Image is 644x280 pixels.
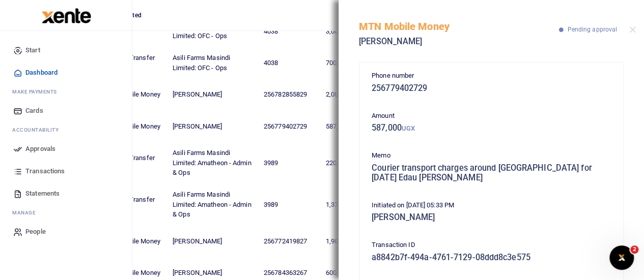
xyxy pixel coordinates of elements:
h5: [PERSON_NAME] [372,212,611,223]
li: M [8,205,124,221]
span: Transactions [25,166,65,176]
span: Pending approval [567,26,617,33]
p: Transaction ID [372,240,611,251]
td: 700,000 [320,47,371,79]
td: 256772419827 [258,226,320,257]
td: 2,000,000 [320,79,371,110]
h5: 587,000 [372,123,611,133]
span: 2 [630,245,638,254]
a: Statements [8,182,124,205]
td: 1,901,700 [320,226,371,257]
td: 3989 [258,142,320,184]
a: Cards [8,100,124,122]
td: Asili Farms Masindi Limited: Amatheon - Admin & Ops [167,142,258,184]
span: ake Payments [17,88,57,96]
a: People [8,221,124,243]
td: [PERSON_NAME] [167,111,258,142]
a: logo-small logo-large logo-large [41,11,91,19]
h5: [PERSON_NAME] [359,37,559,47]
p: Amount [372,111,611,121]
td: [PERSON_NAME] [167,226,258,257]
a: Transactions [8,160,124,182]
span: anage [17,209,36,216]
h5: a8842b7f-494a-4761-7129-08ddd8c3e575 [372,253,611,263]
h5: MTN Mobile Money [359,20,559,33]
td: Asili Farms Masindi Limited: Amatheon - Admin & Ops [167,184,258,226]
h5: Courier transport charges around [GEOGRAPHIC_DATA] for [DATE] Edau [PERSON_NAME] [372,163,611,183]
li: Ac [8,122,124,138]
img: logo-large [42,8,91,23]
span: Cards [25,106,43,116]
td: Asili Farms Masindi Limited: OFC - Ops [167,16,258,47]
p: Phone number [372,71,611,81]
a: Approvals [8,138,124,160]
iframe: Intercom live chat [609,245,634,270]
h5: 256779402729 [372,83,611,94]
td: 220,000 [320,142,371,184]
td: Asili Farms Masindi Limited: OFC - Ops [167,47,258,79]
td: 587,000 [320,111,371,142]
a: Dashboard [8,61,124,84]
small: UGX [402,125,415,132]
p: Memo [372,150,611,161]
span: People [25,227,46,237]
span: countability [20,126,59,134]
td: [PERSON_NAME] [167,79,258,110]
span: Start [25,45,40,55]
td: 256782855829 [258,79,320,110]
p: Initiated on [DATE] 05:33 PM [372,200,611,211]
li: M [8,84,124,100]
span: Approvals [25,144,55,154]
td: 256779402729 [258,111,320,142]
button: Close [629,26,636,33]
span: Dashboard [25,68,58,78]
a: Start [8,39,124,61]
td: 4038 [258,16,320,47]
td: 1,372,600 [320,184,371,226]
td: 3989 [258,184,320,226]
td: 3,000,000 [320,16,371,47]
span: Statements [25,189,60,199]
td: 4038 [258,47,320,79]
